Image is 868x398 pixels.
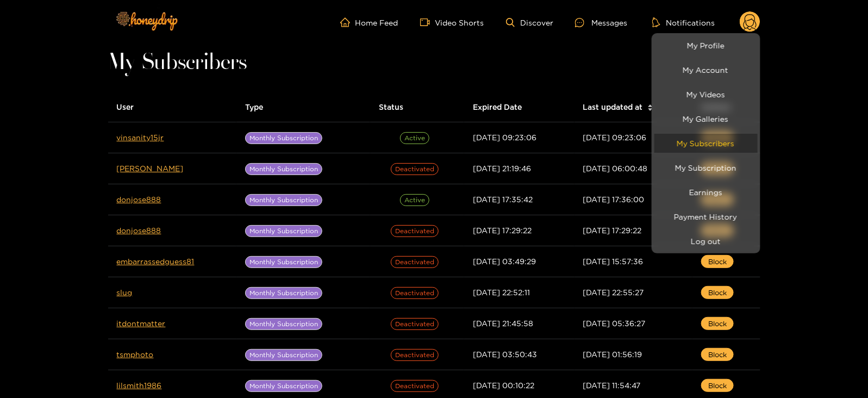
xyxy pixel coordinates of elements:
a: My Account [654,60,758,79]
a: My Videos [654,85,758,104]
a: Payment History [654,207,758,226]
button: Log out [654,232,758,251]
a: My Profile [654,36,758,55]
a: My Galleries [654,109,758,128]
a: My Subscribers [654,134,758,153]
a: Earnings [654,183,758,202]
a: My Subscription [654,158,758,177]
